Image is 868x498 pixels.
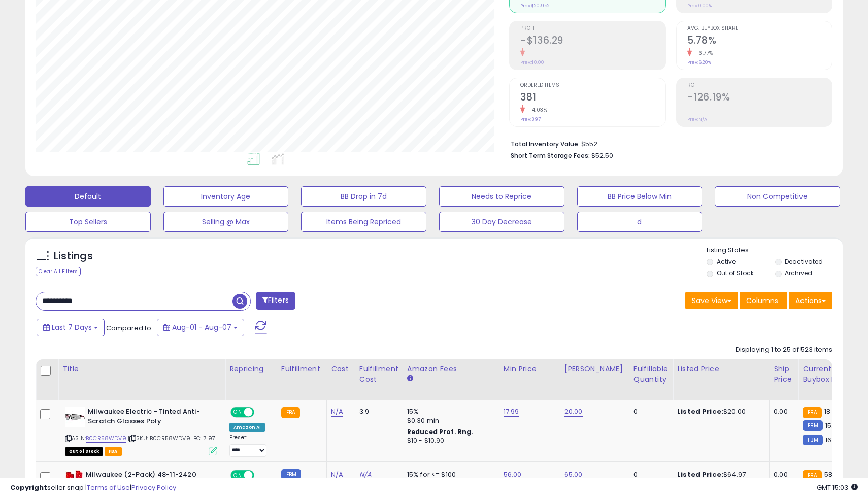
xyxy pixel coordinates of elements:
[520,35,665,48] h2: -$136.29
[687,116,707,122] small: Prev: N/A
[172,322,231,333] span: Aug-01 - Aug-07
[407,374,413,383] small: Amazon Fees.
[717,257,736,266] label: Active
[163,186,289,207] button: Inventory Age
[825,421,841,430] span: 15.75
[789,292,832,309] button: Actions
[520,83,665,88] span: Ordered Items
[407,363,495,374] div: Amazon Fees
[10,483,176,493] div: seller snap | |
[407,416,491,425] div: $0.30 min
[37,319,105,336] button: Last 7 Days
[157,319,244,336] button: Aug-01 - Aug-07
[685,292,738,309] button: Save View
[525,106,547,114] small: -4.03%
[520,3,550,9] small: Prev: $20,952
[54,249,93,263] h5: Listings
[803,420,822,431] small: FBM
[774,407,790,416] div: 0.00
[715,186,840,207] button: Non Competitive
[577,212,703,232] button: d
[331,363,351,374] div: Cost
[736,345,832,355] div: Displaying 1 to 25 of 523 items
[824,407,830,416] span: 18
[504,407,519,417] a: 17.99
[504,363,556,374] div: Min Price
[359,363,398,385] div: Fulfillment Cost
[803,407,821,418] small: FBA
[511,140,580,148] b: Total Inventory Value:
[520,26,665,31] span: Profit
[65,447,103,456] span: All listings that are currently out of stock and unavailable for purchase on Amazon
[128,434,215,442] span: | SKU: B0CR58WDV9-BC-7.97
[62,363,221,374] div: Title
[163,212,289,232] button: Selling @ Max
[692,49,713,57] small: -6.77%
[774,363,794,385] div: Ship Price
[439,186,564,207] button: Needs to Reprice
[633,407,665,416] div: 0
[633,363,669,385] div: Fulfillable Quantity
[229,423,265,432] div: Amazon AI
[677,407,723,416] b: Listed Price:
[407,437,491,445] div: $10 - $10.90
[803,363,855,385] div: Current Buybox Price
[511,151,590,160] b: Short Term Storage Fees:
[717,269,754,277] label: Out of Stock
[520,91,665,105] h2: 381
[564,407,583,417] a: 20.00
[687,59,711,65] small: Prev: 6.20%
[687,26,832,31] span: Avg. Buybox Share
[439,212,564,232] button: 30 Day Decrease
[301,212,426,232] button: Items Being Repriced
[511,137,825,149] li: $552
[817,483,858,492] span: 2025-08-15 15:03 GMT
[106,323,153,333] span: Compared to:
[231,408,244,417] span: ON
[10,483,47,492] strong: Copyright
[301,186,426,207] button: BB Drop in 7d
[25,212,151,232] button: Top Sellers
[825,435,840,445] span: 16.16
[253,408,269,417] span: OFF
[281,407,300,418] small: FBA
[803,435,822,445] small: FBM
[87,483,130,492] a: Terms of Use
[131,483,176,492] a: Privacy Policy
[687,83,832,88] span: ROI
[281,363,322,374] div: Fulfillment
[687,35,832,48] h2: 5.78%
[564,363,625,374] div: [PERSON_NAME]
[785,257,823,266] label: Deactivated
[229,434,269,457] div: Preset:
[256,292,295,310] button: Filters
[687,3,712,9] small: Prev: 0.00%
[105,447,122,456] span: FBA
[746,295,778,306] span: Columns
[677,363,765,374] div: Listed Price
[677,407,761,416] div: $20.00
[229,363,273,374] div: Repricing
[707,246,842,255] p: Listing States:
[740,292,787,309] button: Columns
[25,186,151,207] button: Default
[65,407,217,454] div: ASIN:
[88,407,211,428] b: Milwaukee Electric - Tinted Anti-Scratch Glasses Poly
[407,427,474,436] b: Reduced Prof. Rng.
[520,59,544,65] small: Prev: $0.00
[331,407,343,417] a: N/A
[36,267,81,276] div: Clear All Filters
[520,116,541,122] small: Prev: 397
[591,151,613,160] span: $52.50
[65,407,85,427] img: 316d5G7QLiL._SL40_.jpg
[407,407,491,416] div: 15%
[359,407,395,416] div: 3.9
[577,186,703,207] button: BB Price Below Min
[687,91,832,105] h2: -126.19%
[785,269,812,277] label: Archived
[52,322,92,333] span: Last 7 Days
[86,434,126,443] a: B0CR58WDV9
